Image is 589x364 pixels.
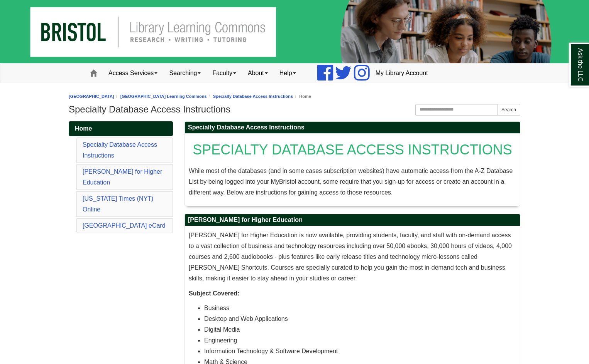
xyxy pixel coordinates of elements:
a: [GEOGRAPHIC_DATA] eCard [83,222,166,229]
a: Home [69,121,173,136]
a: Specialty Database Access Instructions [213,94,293,99]
li: Desktop and Web Applications [204,314,516,324]
div: Guide Pages [69,121,173,235]
nav: breadcrumb [69,93,520,100]
a: [US_STATE] Times (NYT) Online [83,195,153,213]
h2: [PERSON_NAME] for Higher Education [185,214,520,226]
li: Information Technology & Software Development [204,346,516,357]
a: [GEOGRAPHIC_DATA] [69,94,114,99]
a: Help [274,64,302,83]
li: Engineering [204,335,516,346]
h2: Specialty Database Access Instructions [185,122,520,134]
li: Business [204,303,516,314]
a: Searching [163,64,206,83]
button: Search [497,104,520,116]
a: Access Services [103,64,163,83]
a: About [242,64,274,83]
p: While most of the databases (and in some cases subscription websites) have automatic access from ... [189,166,516,198]
span: Home [75,125,92,132]
span: SPECIALTY DATABASE ACCESS INSTRUCTIONS [193,142,512,158]
a: [PERSON_NAME] for Higher Education [83,168,162,186]
a: Specialty Database Access Instructions [83,141,157,159]
h1: Specialty Database Access Instructions [69,104,520,115]
a: [GEOGRAPHIC_DATA] Learning Commons [120,94,207,99]
a: My Library Account [370,64,434,83]
li: Home [293,93,311,100]
strong: Subject Covered: [189,290,240,297]
p: [PERSON_NAME] for Higher Education is now available, providing students, faculty, and staff with ... [189,230,516,284]
li: Digital Media [204,324,516,335]
a: Faculty [206,64,242,83]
